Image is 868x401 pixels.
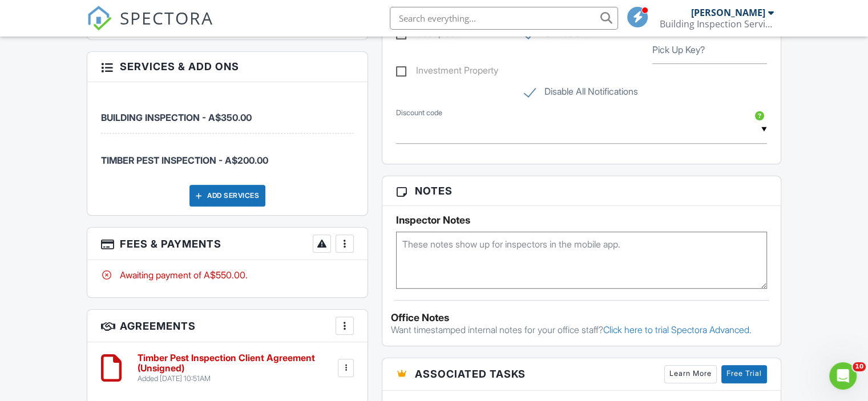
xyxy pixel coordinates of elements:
[138,353,336,373] h6: Timber Pest Inspection Client Agreement (Unsigned)
[391,312,772,323] div: Office Notes
[391,323,772,336] p: Want timestamped internal notes for your office staff?
[853,362,866,371] span: 10
[87,6,112,31] img: The Best Home Inspection Software - Spectora
[603,324,752,335] a: Click here to trial Spectora Advanced.
[415,366,526,382] span: Associated Tasks
[87,228,368,260] h3: Fees & Payments
[87,15,213,39] a: SPECTORA
[829,362,857,390] iframe: Intercom live chat
[382,176,781,206] h3: Notes
[101,133,354,176] li: Service: TIMBER PEST INSPECTION
[524,86,638,100] label: Disable All Notifications
[660,18,774,30] div: Building Inspection Services
[652,36,767,64] input: Pick Up Key?
[390,7,618,30] input: Search everything...
[721,365,767,383] a: Free Trial
[101,112,252,123] span: BUILDING INSPECTION - A$350.00
[138,353,336,383] a: Timber Pest Inspection Client Agreement (Unsigned) Added [DATE] 10:51AM
[652,43,705,56] label: Pick Up Key?
[189,185,265,206] div: Add Services
[101,269,354,281] div: Awaiting payment of A$550.00.
[396,214,767,226] h5: Inspector Notes
[87,52,368,82] h3: Services & Add ons
[101,155,268,166] span: TIMBER PEST INSPECTION - A$200.00
[120,6,213,30] span: SPECTORA
[101,91,354,133] li: Service: BUILDING INSPECTION
[396,65,498,79] label: Investment Property
[691,7,765,18] div: [PERSON_NAME]
[138,374,336,383] div: Added [DATE] 10:51AM
[396,108,442,118] label: Discount code
[87,310,368,342] h3: Agreements
[664,365,717,383] a: Learn More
